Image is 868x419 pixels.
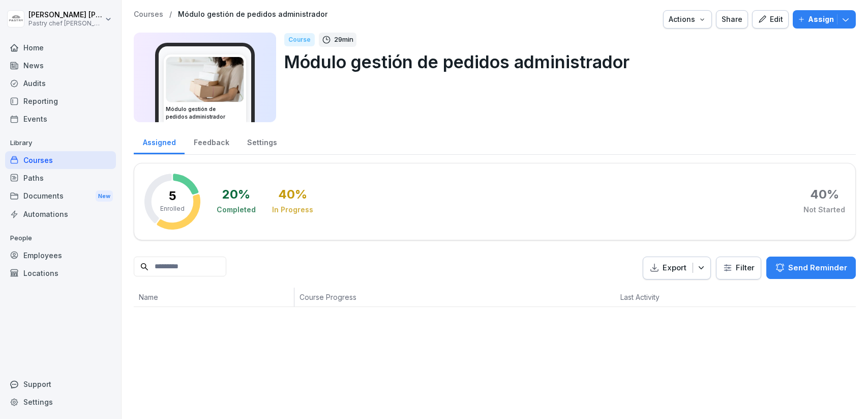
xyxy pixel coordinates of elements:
[160,204,185,213] p: Enrolled
[663,10,712,29] button: Actions
[5,230,116,246] p: People
[722,14,742,25] div: Share
[217,205,256,215] div: Completed
[643,257,711,280] button: Export
[28,11,103,19] p: [PERSON_NAME] [PERSON_NAME]
[5,205,116,223] a: Automations
[169,10,172,19] p: /
[788,262,847,273] p: Send Reminder
[808,14,834,25] p: Assign
[284,49,848,75] p: Módulo gestión de pedidos administrador
[758,14,783,25] div: Edit
[5,151,116,169] a: Courses
[752,10,789,29] button: Edit
[166,57,244,102] img: iaen9j96uzhvjmkazu9yscya.png
[810,188,839,201] div: 40 %
[620,292,710,302] p: Last Activity
[5,39,116,57] a: Home
[96,190,113,202] div: New
[238,128,286,154] a: Settings
[272,205,313,215] div: In Progress
[5,246,116,264] a: Employees
[803,205,845,215] div: Not Started
[766,257,856,279] button: Send Reminder
[5,393,116,411] a: Settings
[178,10,327,19] a: Módulo gestión de pedidos administrador
[5,264,116,282] a: Locations
[134,10,163,19] a: Courses
[5,187,116,206] a: DocumentsNew
[793,10,856,29] button: Assign
[5,74,116,92] a: Audits
[5,169,116,187] a: Paths
[669,14,706,25] div: Actions
[222,188,250,201] div: 20 %
[663,262,686,274] p: Export
[334,35,353,45] p: 29 min
[169,190,176,202] p: 5
[28,20,103,27] p: Pastry chef [PERSON_NAME] y Cocina gourmet
[723,263,755,273] div: Filter
[284,33,315,46] div: Course
[134,128,185,154] a: Assigned
[185,128,238,154] a: Feedback
[716,257,761,279] button: Filter
[278,188,307,201] div: 40 %
[5,92,116,110] a: Reporting
[5,375,116,393] div: Support
[166,105,244,121] h3: Módulo gestión de pedidos administrador
[300,292,490,302] p: Course Progress
[5,135,116,151] p: Library
[5,110,116,128] a: Events
[5,57,116,74] a: News
[139,292,289,302] p: Name
[716,10,748,29] button: Share
[5,187,116,206] div: Documents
